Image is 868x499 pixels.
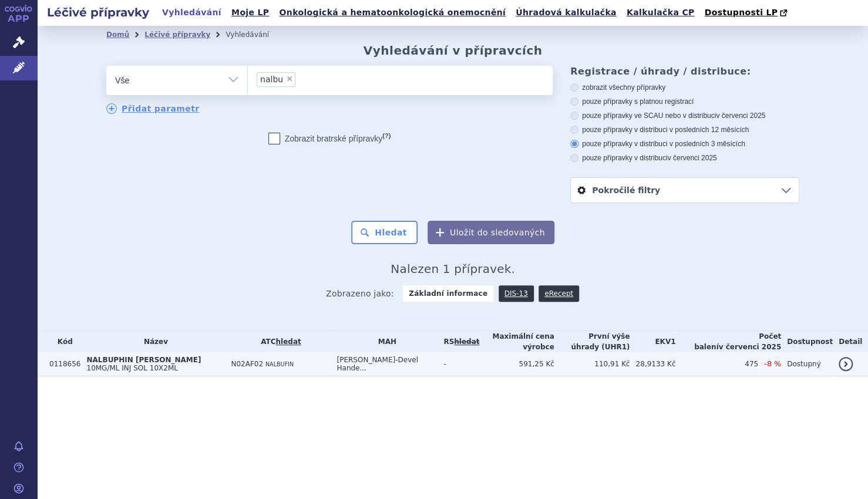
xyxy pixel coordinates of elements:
[539,285,579,302] a: eRecept
[704,8,778,17] span: Dostupnosti LP
[225,331,331,352] th: ATC
[275,5,509,21] a: Onkologická a hematoonkologická onemocnění
[268,133,391,144] label: Zobrazit bratrské přípravky
[351,221,418,244] button: Hledat
[512,5,620,21] a: Úhradová kalkulačka
[382,132,391,140] abbr: (?)
[438,352,479,376] td: -
[675,352,758,376] td: 475
[326,285,394,302] span: Zobrazeno jako:
[571,178,799,203] a: Pokročilé filtry
[833,331,868,352] th: Detail
[623,5,698,21] a: Kalkulačka CP
[499,285,534,302] a: DIS-13
[364,43,543,58] h2: Vyhledávání v přípravcích
[331,352,438,376] td: [PERSON_NAME]-Devel Hande...
[570,66,799,77] h3: Registrace / úhrady / distribuce:
[718,343,780,351] span: v červenci 2025
[716,112,765,120] span: v červenci 2025
[781,331,833,352] th: Dostupnost
[144,31,210,39] a: Léčivé přípravky
[667,154,716,162] span: v červenci 2025
[764,359,781,368] span: -8 %
[570,153,799,163] label: pouze přípravky v distribuci
[428,221,554,244] button: Uložit do sledovaných
[260,75,283,83] span: nalbu
[226,26,284,43] li: Vyhledávání
[299,72,305,86] input: nalbu
[630,352,675,376] td: 28,9133 Kč
[86,364,177,372] span: 10MG/ML INJ SOL 10X2ML
[438,331,479,352] th: RS
[454,338,479,346] a: vyhledávání neobsahuje žádnou platnou referenční skupinu
[554,331,630,352] th: První výše úhrady (UHR1)
[265,361,294,367] span: NALBUFIN
[391,262,515,276] span: Nalezen 1 přípravek.
[159,5,225,21] a: Vyhledávání
[231,360,263,368] span: N02AF02
[479,352,554,376] td: 591,25 Kč
[570,125,799,134] label: pouze přípravky v distribuci v posledních 12 měsících
[570,83,799,92] label: zobrazit všechny přípravky
[781,352,833,376] td: Dostupný
[106,31,129,39] a: Domů
[275,338,301,346] a: hledat
[80,331,225,352] th: Název
[675,331,781,352] th: Počet balení
[331,331,438,352] th: MAH
[86,356,201,364] span: NALBUPHIN [PERSON_NAME]
[479,331,554,352] th: Maximální cena výrobce
[286,75,293,82] span: ×
[701,5,793,21] a: Dostupnosti LP
[454,338,479,346] del: hledat
[43,352,80,376] td: 0118656
[403,285,493,302] strong: Základní informace
[839,357,853,371] a: detail
[570,111,799,120] label: pouze přípravky ve SCAU nebo v distribuci
[570,97,799,106] label: pouze přípravky s platnou registrací
[630,331,675,352] th: EKV1
[43,331,80,352] th: Kód
[228,5,272,21] a: Moje LP
[38,4,159,21] h2: Léčivé přípravky
[570,139,799,149] label: pouze přípravky v distribuci v posledních 3 měsících
[106,103,200,114] a: Přidat parametr
[554,352,630,376] td: 110,91 Kč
